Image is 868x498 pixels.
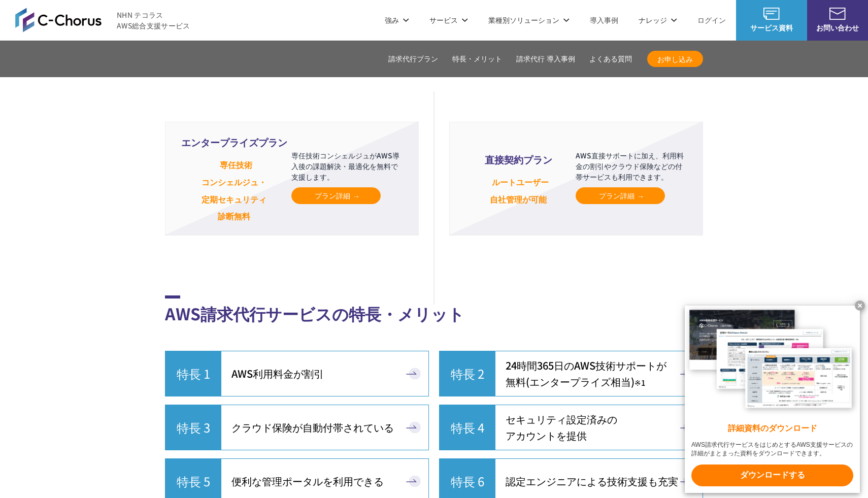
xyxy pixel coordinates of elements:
a: よくある質問 [589,54,632,64]
a: プラン詳細 [576,187,665,204]
a: 特長 1 AWS利用料金が割引 [165,351,429,396]
small: ルートユーザー 自社管理が可能 [490,176,549,205]
span: 特長 2 [440,351,495,396]
a: 特長 3 クラウド保険が自動付帯されている [165,405,429,450]
span: お申し込み [647,54,703,64]
span: 特長 1 [165,351,221,396]
a: 導入事例 [590,15,618,25]
a: ログイン [697,15,726,25]
p: AWS直接サポートに加え、利用料金の割引やクラウド保険などの付帯サービスも利用できます。 [576,150,687,182]
small: 専任技術 コンシェルジュ・ 定期セキュリティ 診断無料 [202,158,266,222]
img: お問い合わせ [829,8,846,20]
span: AWS利用料金が割引 [231,366,324,382]
span: エンタープライズプラン [181,135,287,150]
p: 専任技術コンシェルジュがAWS導入後の課題解決・最適化を無料で支援します。 [291,150,403,182]
x-t: 詳細資料のダウンロード [691,423,853,435]
span: プラン詳細 [599,190,642,201]
h2: AWS請求代行サービスの特長・メリット [165,295,703,325]
span: 便利な管理ポータルを利用 できる [231,473,384,489]
span: プラン詳細 [315,190,357,201]
p: 業種別ソリューション [488,15,570,25]
span: 特長 4 [440,405,495,450]
x-t: ダウンロードする [691,464,853,486]
span: セキュリティ設定済みの アカウントを提供 [506,411,617,444]
a: 請求代行プラン [388,54,438,64]
span: 認定エンジニアによる技術支援も充実 [506,473,678,489]
img: AWS総合支援サービス C-Chorus [15,8,102,32]
a: 詳細資料のダウンロード AWS請求代行サービスをはじめとするAWS支援サービスの詳細がまとまった資料をダウンロードできます。 ダウンロードする [685,306,860,493]
span: お問い合わせ [807,22,868,33]
a: 特長 2 24時間365日のAWS技術サポートが無料(エンタープライズ相当)※1 [439,351,703,396]
span: 24時間365日の AWS技術サポートが 無料 (エンタープライズ相当) [506,357,666,390]
x-t: AWS請求代行サービスをはじめとするAWS支援サービスの詳細がまとまった資料をダウンロードできます。 [691,441,853,458]
img: AWS総合支援サービス C-Chorus サービス資料 [763,8,780,20]
span: クラウド保険が自動付帯されている [231,419,394,436]
a: 特長 4 セキュリティ設定済みのアカウントを提供 [439,405,703,450]
small: ※1 [635,377,646,388]
span: NHN テコラス AWS総合支援サービス [117,10,190,31]
span: サービス資料 [736,22,807,33]
a: お申し込み [647,51,703,67]
p: ナレッジ [639,15,677,25]
span: 特長 3 [165,405,221,450]
a: 請求代行 導入事例 [516,54,575,64]
a: AWS総合支援サービス C-Chorus NHN テコラスAWS総合支援サービス [15,8,190,32]
a: 特長・メリット [452,54,502,64]
a: プラン詳細 [291,187,381,204]
p: サービス [429,15,468,25]
span: 直接契約プラン [465,152,572,167]
p: 強み [385,15,409,25]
